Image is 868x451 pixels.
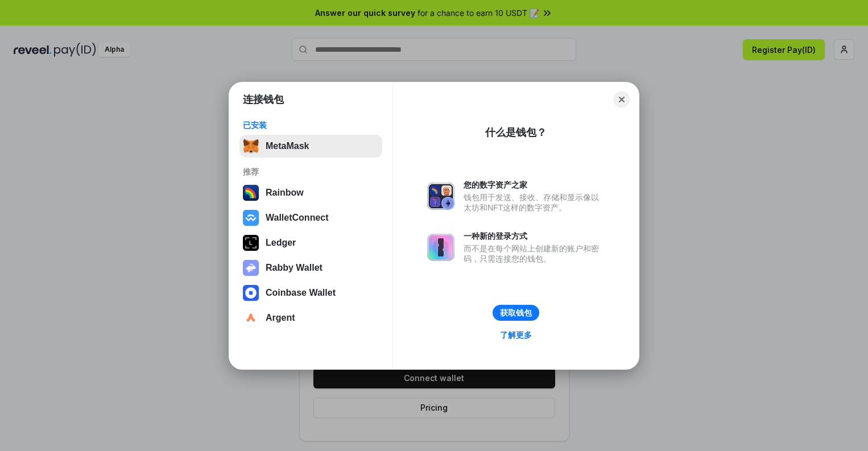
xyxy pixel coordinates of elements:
img: svg+xml,%3Csvg%20xmlns%3D%22http%3A%2F%2Fwww.w3.org%2F2000%2Fsvg%22%20fill%3D%22none%22%20viewBox... [427,234,454,261]
div: 已安装 [243,120,379,130]
div: 什么是钱包？ [485,126,547,139]
div: 一种新的登录方式 [464,231,605,241]
button: Rabby Wallet [239,256,382,279]
button: Close [614,92,630,107]
div: 获取钱包 [500,308,532,318]
a: 了解更多 [493,328,539,342]
button: Argent [239,307,382,329]
div: Coinbase Wallet [266,288,336,298]
img: svg+xml,%3Csvg%20width%3D%2228%22%20height%3D%2228%22%20viewBox%3D%220%200%2028%2028%22%20fill%3D... [243,210,259,226]
div: 钱包用于发送、接收、存储和显示像以太坊和NFT这样的数字资产。 [464,192,605,213]
div: 而不是在每个网站上创建新的账户和密码，只需连接您的钱包。 [464,243,605,264]
img: svg+xml,%3Csvg%20xmlns%3D%22http%3A%2F%2Fwww.w3.org%2F2000%2Fsvg%22%20width%3D%2228%22%20height%3... [243,235,259,251]
div: 推荐 [243,167,379,177]
button: Ledger [239,231,382,254]
div: 您的数字资产之家 [464,180,605,190]
img: svg+xml,%3Csvg%20width%3D%2228%22%20height%3D%2228%22%20viewBox%3D%220%200%2028%2028%22%20fill%3D... [243,285,259,301]
img: svg+xml,%3Csvg%20width%3D%22120%22%20height%3D%22120%22%20viewBox%3D%220%200%20120%20120%22%20fil... [243,185,259,201]
div: Argent [266,313,295,323]
img: svg+xml,%3Csvg%20xmlns%3D%22http%3A%2F%2Fwww.w3.org%2F2000%2Fsvg%22%20fill%3D%22none%22%20viewBox... [427,183,454,210]
img: svg+xml,%3Csvg%20xmlns%3D%22http%3A%2F%2Fwww.w3.org%2F2000%2Fsvg%22%20fill%3D%22none%22%20viewBox... [243,260,259,276]
div: MetaMask [266,141,309,151]
h1: 连接钱包 [243,93,284,106]
img: svg+xml,%3Csvg%20width%3D%2228%22%20height%3D%2228%22%20viewBox%3D%220%200%2028%2028%22%20fill%3D... [243,310,259,326]
button: Rainbow [239,181,382,204]
img: svg+xml,%3Csvg%20fill%3D%22none%22%20height%3D%2233%22%20viewBox%3D%220%200%2035%2033%22%20width%... [243,138,259,154]
button: Coinbase Wallet [239,282,382,304]
button: MetaMask [239,135,382,158]
div: WalletConnect [266,213,329,223]
div: Rabby Wallet [266,263,323,273]
button: 获取钱包 [493,305,539,321]
div: Rainbow [266,188,304,198]
div: 了解更多 [500,330,532,340]
button: WalletConnect [239,206,382,229]
div: Ledger [266,238,296,248]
